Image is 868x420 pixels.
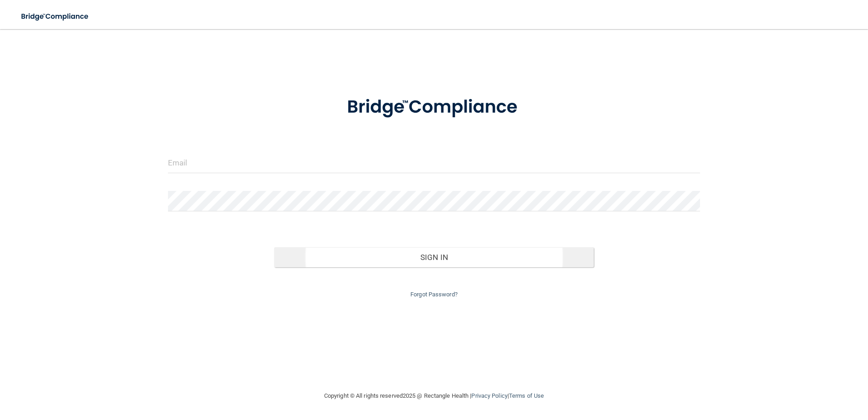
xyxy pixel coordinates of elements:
[274,247,594,267] button: Sign In
[410,291,458,298] a: Forgot Password?
[711,355,857,392] iframe: Drift Widget Chat Controller
[328,84,540,131] img: bridge_compliance_login_screen.278c3ca4.svg
[14,7,97,26] img: bridge_compliance_login_screen.278c3ca4.svg
[471,392,507,399] a: Privacy Policy
[509,392,544,399] a: Terms of Use
[168,153,700,173] input: Email
[268,381,600,410] div: Copyright © All rights reserved 2025 @ Rectangle Health | |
